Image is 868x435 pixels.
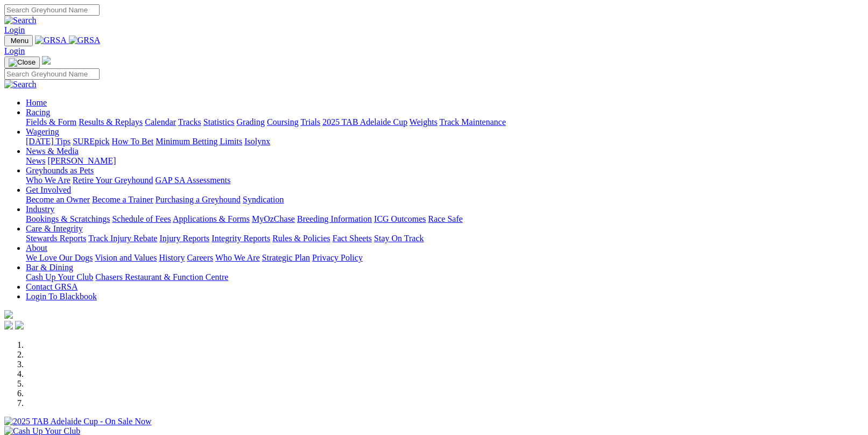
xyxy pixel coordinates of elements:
a: Track Injury Rebate [88,234,157,243]
a: Bar & Dining [26,263,73,272]
div: Care & Integrity [26,234,864,243]
a: History [159,253,185,262]
a: Fields & Form [26,117,76,127]
a: Greyhounds as Pets [26,166,94,175]
a: Minimum Betting Limits [156,137,242,146]
a: Trials [300,117,320,127]
div: Bar & Dining [26,272,864,282]
a: Statistics [203,117,235,127]
img: facebook.svg [4,321,13,329]
img: 2025 TAB Adelaide Cup - On Sale Now [4,417,152,426]
a: How To Bet [112,137,154,146]
a: Weights [410,117,437,127]
a: Rules & Policies [272,234,330,243]
div: About [26,253,864,263]
a: Get Involved [26,185,71,194]
a: Race Safe [428,214,462,223]
a: Calendar [145,117,176,127]
a: Contact GRSA [26,282,77,291]
a: Schedule of Fees [112,214,171,223]
button: Toggle navigation [4,35,33,46]
a: Grading [237,117,265,127]
div: Industry [26,214,864,224]
a: Who We Are [215,253,260,262]
div: Wagering [26,137,864,146]
a: Purchasing a Greyhound [156,195,241,204]
a: SUREpick [73,137,109,146]
a: 2025 TAB Adelaide Cup [322,117,407,127]
a: Stay On Track [374,234,424,243]
a: Stewards Reports [26,234,86,243]
a: Become an Owner [26,195,90,204]
div: News & Media [26,156,864,166]
button: Toggle navigation [4,57,40,68]
img: twitter.svg [15,321,24,329]
a: Cash Up Your Club [26,272,93,282]
a: [PERSON_NAME] [47,156,116,165]
a: Track Maintenance [440,117,506,127]
a: About [26,243,47,252]
a: Injury Reports [159,234,209,243]
span: Menu [11,37,29,45]
a: Privacy Policy [312,253,363,262]
a: Strategic Plan [262,253,310,262]
a: Industry [26,205,54,214]
a: MyOzChase [252,214,295,223]
a: [DATE] Tips [26,137,70,146]
a: GAP SA Assessments [156,176,231,185]
div: Get Involved [26,195,864,205]
a: Isolynx [244,137,270,146]
a: Integrity Reports [211,234,270,243]
a: Who We Are [26,176,70,185]
a: Vision and Values [95,253,157,262]
input: Search [4,4,100,16]
a: ICG Outcomes [374,214,426,223]
div: Greyhounds as Pets [26,176,864,185]
a: News & Media [26,146,79,156]
a: Coursing [267,117,299,127]
img: logo-grsa-white.png [4,310,13,319]
img: GRSA [69,36,101,45]
a: We Love Our Dogs [26,253,93,262]
a: Wagering [26,127,59,136]
a: Home [26,98,47,107]
a: Login [4,25,25,34]
img: Close [9,58,36,67]
img: Search [4,80,37,89]
img: Search [4,16,37,25]
input: Search [4,68,100,80]
a: Results & Replays [79,117,143,127]
a: Login [4,46,25,55]
img: GRSA [35,36,67,45]
a: Chasers Restaurant & Function Centre [95,272,228,282]
a: Become a Trainer [92,195,153,204]
a: Login To Blackbook [26,292,97,301]
a: Racing [26,108,50,117]
a: Applications & Forms [173,214,250,223]
a: Breeding Information [297,214,372,223]
a: Tracks [178,117,201,127]
a: Fact Sheets [333,234,372,243]
a: Careers [187,253,213,262]
a: News [26,156,45,165]
a: Syndication [243,195,284,204]
a: Care & Integrity [26,224,83,233]
img: logo-grsa-white.png [42,56,51,65]
a: Retire Your Greyhound [73,176,153,185]
a: Bookings & Scratchings [26,214,110,223]
div: Racing [26,117,864,127]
